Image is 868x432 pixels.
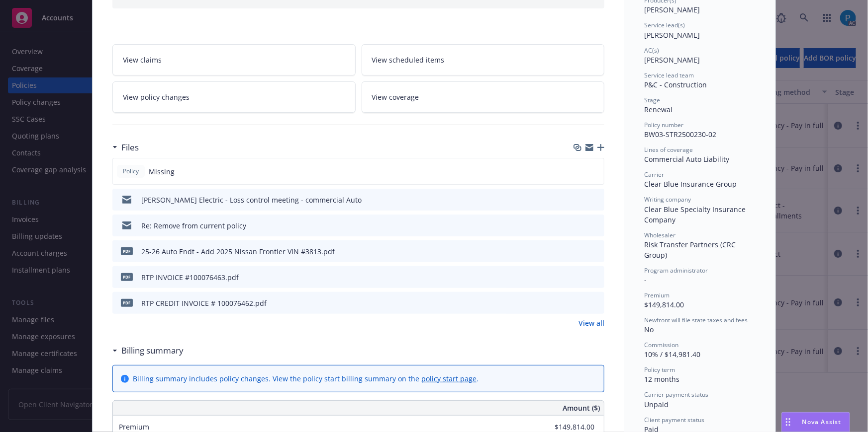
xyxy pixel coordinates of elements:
div: Files [112,141,139,154]
button: preview file [591,272,600,283]
button: download file [576,272,583,283]
span: Newfront will file state taxes and fees [644,316,748,324]
div: Billing summary [112,344,184,357]
span: View claims [123,55,162,65]
span: Premium [644,291,670,299]
span: pdf [121,273,133,281]
span: Policy term [644,365,675,374]
span: [PERSON_NAME] [644,55,700,65]
span: [PERSON_NAME] [644,30,700,40]
div: Billing summary includes policy changes. View the policy start billing summary on the . [133,373,479,384]
span: Amount ($) [563,403,600,413]
a: View claims [112,44,356,75]
button: download file [576,220,583,231]
button: preview file [591,220,600,231]
div: RTP INVOICE #100076463.pdf [141,272,239,283]
span: Unpaid [644,400,669,409]
span: AC(s) [644,46,659,55]
span: Nova Assist [802,418,842,426]
a: View coverage [362,81,605,113]
span: P&C - Construction [644,80,707,89]
span: Commission [644,341,678,349]
span: Policy number [644,121,683,129]
span: Premium [119,422,149,432]
span: Program administrator [644,266,708,275]
button: download file [576,195,583,205]
button: Nova Assist [781,412,850,432]
span: [PERSON_NAME] [644,5,700,14]
span: View coverage [372,92,419,102]
span: Wholesaler [644,231,675,239]
span: Stage [644,96,660,104]
div: 25-26 Auto Endt - Add 2025 Nissan Frontier VIN #3813.pdf [141,246,335,257]
span: Writing company [644,195,691,204]
span: $149,814.00 [644,300,684,309]
button: download file [576,246,583,257]
button: preview file [591,195,600,205]
span: Client payment status [644,416,704,424]
a: View policy changes [112,81,356,113]
h3: Files [121,141,139,154]
span: Commercial Auto Liability [644,154,729,164]
a: View scheduled items [362,44,605,75]
div: Re: Remove from current policy [141,220,246,231]
button: download file [576,298,583,308]
span: Carrier payment status [644,390,708,399]
span: pdf [121,299,133,306]
span: 10% / $14,981.40 [644,350,700,359]
span: 12 months [644,374,679,384]
span: Risk Transfer Partners (CRC Group) [644,240,738,260]
a: policy start page [421,374,477,383]
span: View policy changes [123,92,190,102]
span: No [644,325,654,334]
span: - [644,275,647,285]
span: Renewal [644,105,673,114]
button: preview file [591,298,600,308]
h3: Billing summary [121,344,184,357]
span: Lines of coverage [644,145,693,154]
span: Missing [149,166,175,177]
span: Service lead team [644,71,694,79]
div: RTP CREDIT INVOICE # 100076462.pdf [141,298,267,308]
span: Clear Blue Insurance Group [644,179,737,189]
div: Drag to move [782,413,794,432]
a: View all [579,318,604,328]
span: Service lead(s) [644,21,685,29]
span: Policy [121,167,141,176]
span: Carrier [644,170,664,179]
span: pdf [121,247,133,255]
span: Clear Blue Specialty Insurance Company [644,205,748,224]
button: preview file [591,246,600,257]
span: BW03-STR2500230-02 [644,130,716,139]
span: View scheduled items [372,55,445,65]
div: [PERSON_NAME] Electric - Loss control meeting - commercial Auto [141,195,362,205]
